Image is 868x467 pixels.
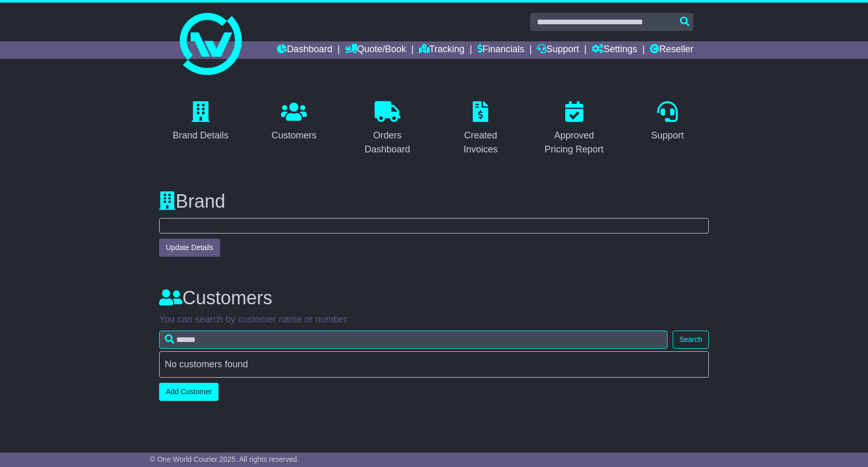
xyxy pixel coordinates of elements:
button: Update Details [159,239,220,257]
a: Reseller [650,41,693,59]
div: No customers found [165,359,703,370]
span: © One World Courier 2025. All rights reserved. [150,455,299,463]
div: Brand Details [173,129,228,143]
a: Support [644,98,690,146]
div: Orders Dashboard [352,129,422,157]
p: You can search by customer name or number. [159,314,709,325]
a: Orders Dashboard [346,98,429,160]
a: Add Customer [159,383,219,401]
div: Support [651,129,684,143]
a: Tracking [419,41,464,59]
a: Approved Pricing Report [533,98,616,160]
a: Created Invoices [439,98,522,160]
button: Search [673,331,709,349]
a: Settings [592,41,637,59]
a: Dashboard [277,41,332,59]
a: Quote/Book [345,41,406,59]
h3: Brand [159,191,709,212]
h3: Customers [159,288,709,308]
div: Created Invoices [446,129,516,157]
div: Approved Pricing Report [539,129,609,157]
a: Support [537,41,579,59]
a: Financials [477,41,524,59]
div: Customers [271,129,316,143]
